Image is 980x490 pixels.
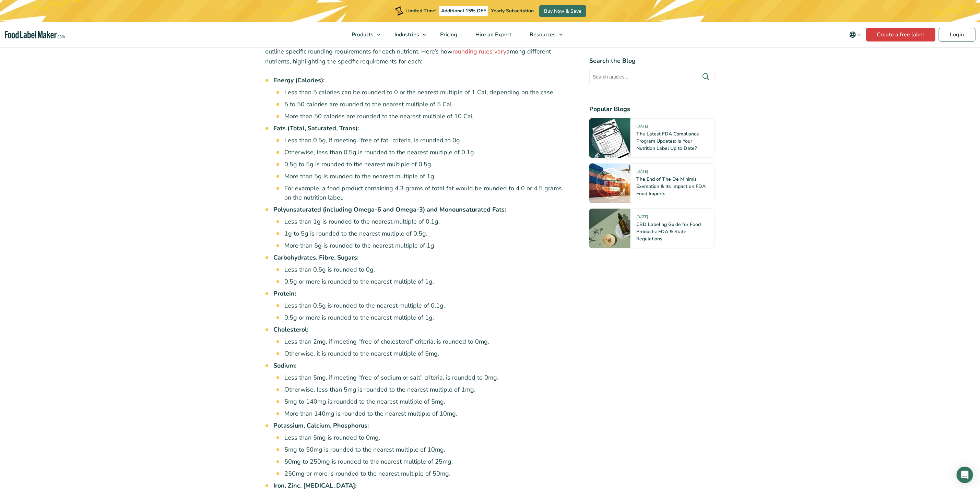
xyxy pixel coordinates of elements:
input: Search articles... [589,70,715,84]
li: Less than 1g is rounded to the nearest multiple of 0.1g. [285,217,567,226]
li: Otherwise, less than 0.5g is rounded to the nearest multiple of 0.1g. [285,148,567,157]
a: Resources [521,22,566,47]
li: 5 to 50 calories are rounded to the nearest multiple of 5 Cal. [285,100,567,109]
li: Less than 5 calories can be rounded to 0 or the nearest multiple of 1 Cal, depending on the case. [285,88,567,97]
span: Hire an Expert [473,31,512,38]
a: Food Label Maker homepage [5,31,64,39]
li: 5mg to 140mg is rounded to the nearest multiple of 5mg. [285,397,567,406]
div: Open Intercom Messenger [957,467,973,483]
li: Less than 5mg, if meeting “free of sodium or salt” criteria, is rounded to 0mg. [285,373,567,382]
li: Otherwise, it is rounded to the nearest multiple of 5mg. [285,349,567,358]
li: More than 140mg is rounded to the nearest multiple of 10mg. [285,409,567,418]
span: Pricing [438,31,458,38]
span: Resources [528,31,556,38]
span: [DATE] [636,169,648,177]
li: Less than 0.5g is rounded to the nearest multiple of 0.1g. [285,301,567,310]
a: The Latest FDA Compliance Program Updates: Is Your Nutrition Label Up to Date? [636,131,699,152]
strong: Energy (Calories): [274,76,325,84]
li: More than 5g is rounded to the nearest multiple of 1g. [285,241,567,250]
a: Login [939,28,976,41]
li: 0.5g to 5g is rounded to the nearest multiple of 0.5g. [285,160,567,169]
span: Additional 15% OFF [439,6,488,16]
span: Limited Time! [405,8,436,14]
strong: Carbohydrates, Fibre, Sugars: [274,253,359,262]
p: The Food and Drug Regulations and related guidance documents issued by CFIA and Health Canada out... [265,37,567,66]
h4: Popular Blogs [589,105,715,114]
a: Industries [386,22,429,47]
strong: Iron, Zinc, [MEDICAL_DATA]: [274,481,357,490]
h4: Search the Blog [589,56,715,65]
a: rounding rules vary [453,47,507,56]
a: Buy Now & Save [539,5,586,17]
li: 250mg or more is rounded to the nearest multiple of 50mg. [285,469,567,478]
a: Create a free label [866,28,935,41]
strong: Protein: [274,289,296,298]
li: 1g to 5g is rounded to the nearest multiple of 0.5g. [285,229,567,238]
span: Industries [392,31,420,38]
li: Less than 2mg, if meeting “free of cholesterol” criteria, is rounded to 0mg. [285,337,567,346]
span: [DATE] [636,214,648,222]
span: [DATE] [636,124,648,132]
strong: Polyunsaturated (including Omega-6 and Omega-3) and Monounsaturated Fats: [274,205,506,214]
a: CBD Labeling Guide for Food Products: FDA & State Regulations [636,221,701,242]
li: Less than 0.5g, if meeting “free of fat” criteria, is rounded to 0g. [285,136,567,145]
span: Yearly Subscription [491,8,534,14]
strong: Fats (Total, Saturated, Trans): [274,124,359,132]
li: 50mg to 250mg is rounded to the nearest multiple of 25mg. [285,457,567,466]
li: 0.5g or more is rounded to the nearest multiple of 1g. [285,277,567,286]
li: 0.5g or more is rounded to the nearest multiple of 1g. [285,313,567,322]
li: 5mg to 50mg is rounded to the nearest multiple of 10mg. [285,445,567,454]
li: More than 50 calories are rounded to the nearest multiple of 10 Cal. [285,112,567,121]
a: Hire an Expert [467,22,519,47]
a: Pricing [431,22,465,47]
strong: Sodium: [274,361,297,370]
li: For example, a food product containing 4.3 grams of total fat would be rounded to 4.0 or 4.5 gram... [285,184,567,202]
strong: Cholesterol: [274,325,309,334]
li: Less than 5mg is rounded to 0mg. [285,433,567,442]
a: The End of The De Minimis Exemption & Its Impact on FDA Food Imports [636,176,706,197]
li: Less than 0.5g is rounded to 0g. [285,265,567,274]
li: Otherwise, less than 5mg is rounded to the nearest multiple of 1mg. [285,385,567,394]
a: Products [343,22,384,47]
button: Change language [845,28,866,41]
strong: Potassium, Calcium, Phosphorus: [274,421,369,430]
li: More than 5g is rounded to the nearest multiple of 1g. [285,172,567,181]
span: Products [350,31,374,38]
